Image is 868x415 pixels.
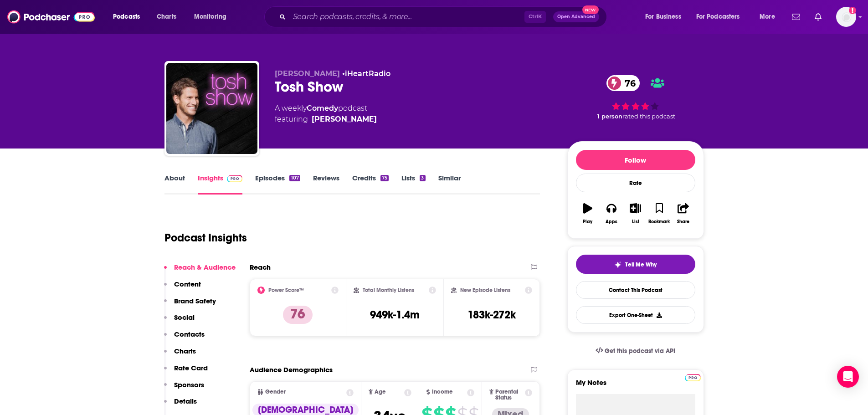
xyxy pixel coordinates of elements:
p: Contacts [174,330,205,338]
p: Content [174,280,201,288]
h2: New Episode Listens [460,287,510,293]
p: Details [174,397,197,405]
button: open menu [188,10,238,24]
h2: Reach [250,263,271,272]
img: Podchaser Pro [227,175,243,182]
span: For Podcasters [696,10,740,23]
a: Daniel Tosh [312,114,377,125]
span: • [342,69,390,78]
div: Play [583,219,592,225]
p: Social [174,313,195,322]
a: Comedy [307,104,338,113]
a: Reviews [313,174,339,195]
input: Search podcasts, credits, & more... [289,10,524,24]
span: Monitoring [194,10,226,23]
span: 76 [616,75,640,91]
span: rated this podcast [622,113,675,120]
h2: Total Monthly Listens [363,287,414,293]
a: iHeartRadio [345,69,390,78]
h2: Power Score™ [268,287,304,293]
div: 75 [380,175,389,181]
button: List [623,197,647,230]
a: Charts [151,10,182,24]
div: 107 [289,175,300,181]
button: Show profile menu [836,7,856,27]
p: 76 [283,306,313,324]
span: Gender [265,389,286,395]
p: Reach & Audience [174,263,236,272]
button: Open AdvancedNew [553,11,599,22]
svg: Add a profile image [849,7,856,14]
button: tell me why sparkleTell Me Why [576,255,695,274]
a: Episodes107 [255,174,300,195]
button: Social [164,313,195,330]
span: Income [432,389,453,395]
button: Bookmark [647,197,671,230]
h1: Podcast Insights [164,231,247,245]
a: Show notifications dropdown [811,9,825,25]
div: Apps [606,219,617,225]
a: Pro website [685,373,701,381]
span: Charts [157,10,176,23]
span: For Business [645,10,681,23]
span: [PERSON_NAME] [275,69,340,78]
span: Podcasts [113,10,140,23]
p: Charts [174,347,196,355]
label: My Notes [576,378,695,394]
button: Sponsors [164,380,204,397]
button: open menu [107,10,152,24]
a: Credits75 [352,174,389,195]
button: Contacts [164,330,205,347]
button: open menu [639,10,693,24]
button: Follow [576,150,695,170]
img: User Profile [836,7,856,27]
h2: Audience Demographics [250,365,333,374]
button: Brand Safety [164,297,216,313]
button: Share [671,197,695,230]
div: A weekly podcast [275,103,377,125]
a: InsightsPodchaser Pro [198,174,243,195]
div: Bookmark [648,219,670,225]
span: New [582,5,599,14]
a: 76 [606,75,640,91]
img: Podchaser - Follow, Share and Rate Podcasts [7,8,95,26]
div: List [632,219,639,225]
button: Reach & Audience [164,263,236,280]
button: Details [164,397,197,414]
button: Content [164,280,201,297]
span: Ctrl K [524,11,546,23]
a: Contact This Podcast [576,281,695,299]
a: Lists3 [401,174,425,195]
button: Charts [164,347,196,364]
button: Apps [600,197,623,230]
div: 3 [420,175,425,181]
img: Podchaser Pro [685,374,701,381]
img: Tosh Show [166,63,257,154]
button: open menu [690,10,753,24]
div: Open Intercom Messenger [837,366,859,388]
button: open menu [753,10,786,24]
button: Export One-Sheet [576,306,695,324]
span: Parental Status [495,389,524,401]
span: More [760,10,775,23]
div: Rate [576,174,695,192]
span: Get this podcast via API [605,347,675,355]
p: Rate Card [174,364,208,372]
img: tell me why sparkle [614,261,621,268]
span: Open Advanced [557,15,595,19]
span: Logged in as Maria.Tullin [836,7,856,27]
p: Sponsors [174,380,204,389]
a: About [164,174,185,195]
a: Show notifications dropdown [788,9,804,25]
div: Share [677,219,689,225]
span: 1 person [597,113,622,120]
p: Brand Safety [174,297,216,305]
span: Tell Me Why [625,261,657,268]
span: featuring [275,114,377,125]
div: 76 1 personrated this podcast [567,69,704,126]
a: Similar [438,174,461,195]
button: Play [576,197,600,230]
span: Age [375,389,386,395]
